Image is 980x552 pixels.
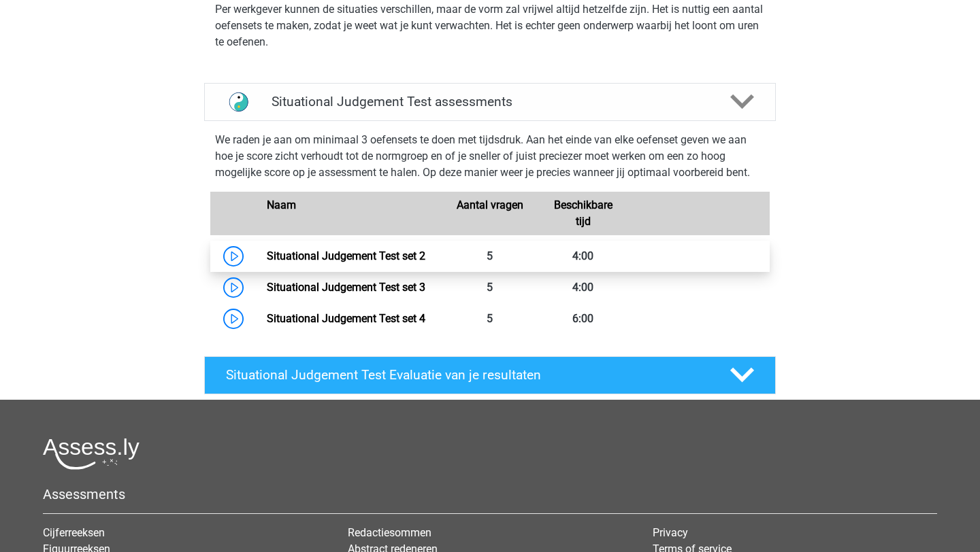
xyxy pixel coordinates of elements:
[215,1,765,50] p: Per werkgever kunnen de situaties verschillen, maar de vorm zal vrijwel altijd hetzelfde zijn. He...
[215,132,765,181] p: We raden je aan om minimaal 3 oefensets te doen met tijdsdruk. Aan het einde van elke oefenset ge...
[348,526,431,539] a: Redactiesommen
[272,94,708,109] h4: Situational Judgement Test assessments
[43,438,140,470] img: Assessly logo
[267,281,425,294] a: Situational Judgement Test set 3
[536,197,630,230] div: Beschikbare tijd
[199,83,781,121] a: assessments Situational Judgement Test assessments
[43,526,105,539] a: Cijferreeksen
[226,367,708,383] h4: Situational Judgement Test Evaluatie van je resultaten
[257,197,443,230] div: Naam
[653,526,688,539] a: Privacy
[199,356,781,394] a: Situational Judgement Test Evaluatie van je resultaten
[267,249,425,262] a: Situational Judgement Test set 2
[43,486,937,502] h5: Assessments
[221,84,256,119] img: situational judgement test assessments
[443,197,536,230] div: Aantal vragen
[267,312,425,325] a: Situational Judgement Test set 4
